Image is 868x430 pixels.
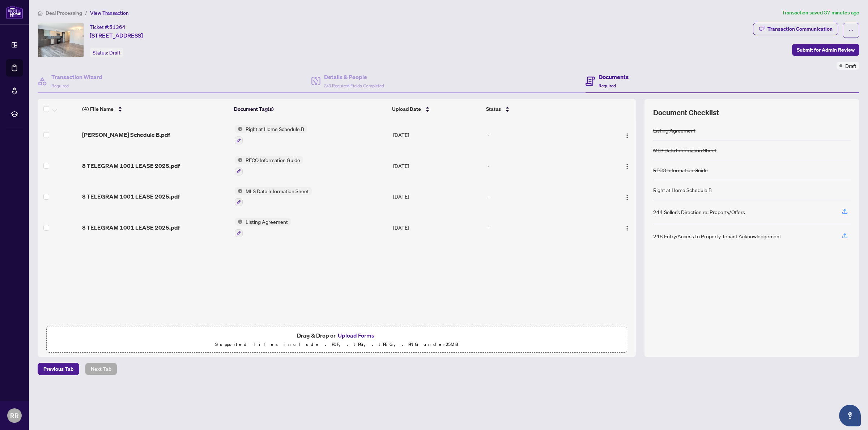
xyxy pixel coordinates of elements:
img: logo [6,5,23,19]
div: Right at Home Schedule B [653,186,712,194]
span: [STREET_ADDRESS] [90,31,143,40]
button: Logo [621,191,633,202]
span: View Transaction [90,10,129,16]
span: Draft [109,49,120,56]
button: Next Tab [85,363,117,375]
button: Status IconRight at Home Schedule B [235,125,307,144]
div: - [488,223,600,231]
img: Logo [624,225,630,231]
img: Logo [624,133,630,139]
th: Upload Date [389,99,483,119]
div: Ticket #: [90,23,125,31]
div: Transaction Communication [767,23,833,35]
span: RECO Information Guide [243,156,303,164]
img: Status Icon [235,156,243,164]
span: Listing Agreement [243,218,291,226]
span: 3/3 Required Fields Completed [324,83,384,88]
h4: Details & People [324,73,384,81]
span: Deal Processing [46,10,82,16]
button: Logo [621,222,633,233]
span: Drag & Drop orUpload FormsSupported files include .PDF, .JPG, .JPEG, .PNG under25MB [47,326,627,353]
img: Status Icon [235,218,243,226]
span: (4) File Name [82,105,114,113]
button: Logo [621,160,633,171]
button: Transaction Communication [753,23,838,35]
div: 248 Entry/Access to Property Tenant Acknowledgement [653,232,781,240]
img: Logo [624,164,630,169]
span: home [38,10,43,16]
button: Previous Tab [38,363,79,375]
td: [DATE] [390,212,485,243]
span: ellipsis [848,28,854,33]
th: Status [483,99,601,119]
span: MLS Data Information Sheet [243,187,312,195]
td: [DATE] [390,150,485,181]
div: Listing Agreement [653,126,695,134]
span: Drag & Drop or [297,331,376,340]
img: Status Icon [235,187,243,195]
span: 8 TELEGRAM 1001 LEASE 2025.pdf [82,223,180,232]
button: Open asap [839,405,861,426]
div: - [488,131,600,139]
p: Supported files include .PDF, .JPG, .JPEG, .PNG under 25 MB [51,340,622,349]
div: RECO Information Guide [653,166,708,174]
span: 8 TELEGRAM 1001 LEASE 2025.pdf [82,161,180,170]
div: MLS Data Information Sheet [653,146,716,154]
div: - [488,162,600,170]
img: IMG-C12375850_1.jpg [38,23,84,57]
img: Logo [624,195,630,200]
button: Status IconMLS Data Information Sheet [235,187,312,207]
div: 244 Seller’s Direction re: Property/Offers [653,208,745,216]
button: Status IconRECO Information Guide [235,156,303,175]
div: Status: [90,48,123,57]
td: [DATE] [390,181,485,212]
span: Draft [845,62,856,70]
span: Previous Tab [43,363,73,375]
span: [PERSON_NAME] Schedule B.pdf [82,130,170,139]
h4: Documents [599,73,629,81]
button: Upload Forms [336,331,376,340]
h4: Transaction Wizard [51,73,102,81]
button: Status IconListing Agreement [235,218,291,237]
span: Document Checklist [653,108,719,118]
span: Right at Home Schedule B [243,125,307,133]
div: - [488,192,600,200]
td: [DATE] [390,119,485,150]
span: RR [10,411,19,421]
span: 51364 [109,24,125,30]
th: Document Tag(s) [231,99,389,119]
span: Required [599,83,616,88]
span: Required [51,83,69,88]
li: / [85,9,87,17]
button: Logo [621,129,633,140]
span: Status [486,105,501,113]
img: Status Icon [235,125,243,133]
th: (4) File Name [79,99,231,119]
article: Transaction saved 37 minutes ago [782,9,859,17]
span: Upload Date [392,105,421,113]
span: 8 TELEGRAM 1001 LEASE 2025.pdf [82,192,180,201]
button: Submit for Admin Review [792,44,859,56]
span: Submit for Admin Review [797,44,855,56]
